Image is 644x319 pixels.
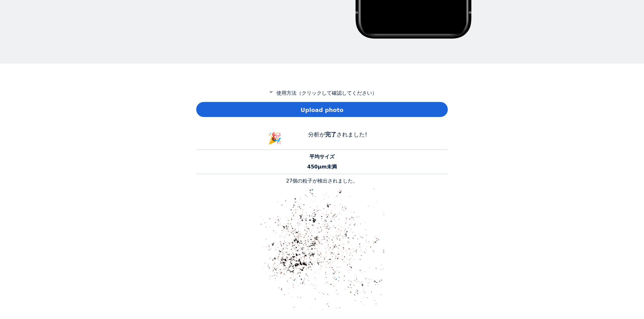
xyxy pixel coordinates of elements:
p: 平均サイズ [196,153,448,161]
b: 完了 [325,131,336,138]
p: 450μm未満 [196,163,448,171]
div: 分析が されました! [291,130,385,147]
span: 🎉 [268,132,282,145]
p: 27個の粒子が検出されました。 [196,177,448,185]
span: Upload photo [301,106,343,114]
p: 使用方法（クリックして確認してください） [196,89,448,97]
img: alt [259,188,385,313]
mat-icon: expand_more [267,89,275,95]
